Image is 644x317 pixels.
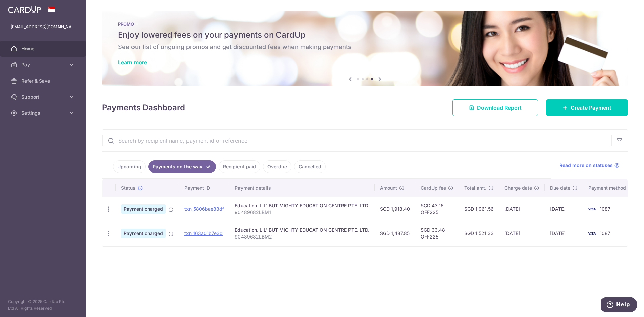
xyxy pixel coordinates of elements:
span: Support [21,94,66,100]
h5: Enjoy lowered fees on your payments on CardUp [118,30,612,40]
a: Learn more [118,59,147,66]
td: SGD 1,487.85 [375,221,415,246]
h4: Payments Dashboard [102,102,185,114]
td: SGD 43.16 OFF225 [415,197,459,221]
p: 90489682LBM1 [235,209,369,216]
span: 1087 [600,206,610,212]
span: CardUp fee [421,184,446,191]
p: 90489682LBM2 [235,233,369,240]
span: Home [21,45,66,52]
p: [EMAIL_ADDRESS][DOMAIN_NAME] [11,23,75,30]
th: Payment method [583,179,634,197]
a: Recipient paid [219,160,260,173]
td: [DATE] [499,221,545,246]
span: Download Report [477,104,522,112]
span: Pay [21,61,66,68]
a: Upcoming [113,160,146,173]
td: [DATE] [545,197,583,221]
a: Create Payment [546,99,628,116]
div: Education. LIL' BUT MIGHTY EDUCATION CENTRE PTE. LTD. [235,202,369,209]
img: Bank Card [585,205,598,213]
td: SGD 1,521.33 [459,221,499,246]
h6: See our list of ongoing promos and get discounted fees when making payments [118,43,612,51]
td: SGD 1,961.56 [459,197,499,221]
span: Total amt. [464,184,486,191]
a: txn_5806bae88df [184,206,224,212]
a: Payments on the way [148,160,216,173]
div: Education. LIL' BUT MIGHTY EDUCATION CENTRE PTE. LTD. [235,227,369,233]
th: Payment ID [179,179,229,197]
p: PROMO [118,21,612,27]
span: Due date [550,184,570,191]
img: Latest Promos banner [102,11,628,86]
a: Download Report [452,99,538,116]
img: Bank Card [585,229,598,237]
span: Payment charged [121,204,166,214]
a: txn_163a01b7e3d [184,230,223,236]
span: Payment charged [121,229,166,238]
span: Read more on statuses [559,162,613,169]
td: SGD 1,918.40 [375,197,415,221]
span: Status [121,184,136,191]
td: [DATE] [499,197,545,221]
span: Settings [21,110,66,116]
span: Refer & Save [21,77,66,84]
td: SGD 33.48 OFF225 [415,221,459,246]
span: Charge date [504,184,532,191]
td: [DATE] [545,221,583,246]
span: 1087 [600,230,610,236]
img: CardUp [8,5,41,13]
input: Search by recipient name, payment id or reference [102,130,611,151]
a: Read more on statuses [559,162,620,169]
a: Overdue [263,160,291,173]
a: Cancelled [294,160,326,173]
th: Payment details [229,179,375,197]
span: Amount [380,184,397,191]
span: Create Payment [571,104,611,112]
iframe: Opens a widget where you can find more information [601,297,637,314]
